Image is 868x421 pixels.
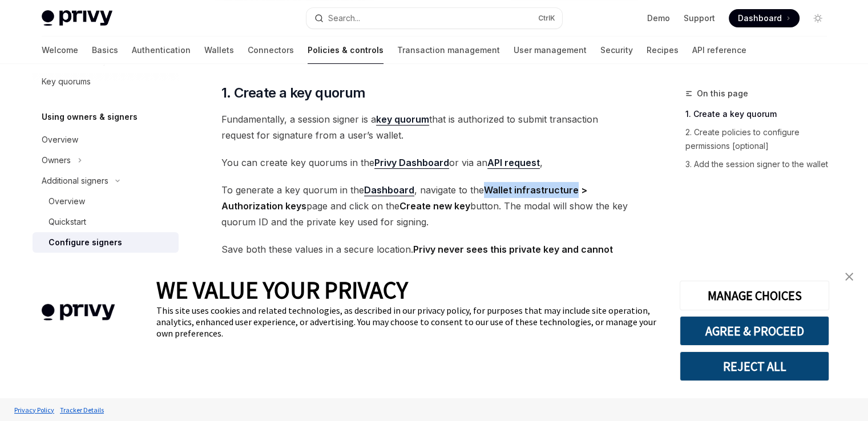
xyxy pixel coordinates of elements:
[33,212,179,232] a: Quickstart
[33,129,179,150] a: Overview
[49,236,122,249] div: Configure signers
[647,13,670,24] a: Demo
[692,37,746,64] a: API reference
[647,37,679,64] a: Recipes
[33,253,179,273] a: Add signers
[42,37,78,64] a: Welcome
[132,37,191,64] a: Authentication
[685,123,836,155] a: 2. Create policies to configure permissions [optional]
[328,11,360,25] div: Search...
[221,155,633,171] span: You can create key quorums in the or via an ,
[680,351,829,381] button: REJECT ALL
[221,244,613,271] strong: Privy never sees this private key and cannot help you recover it.
[685,105,836,123] a: 1. Create a key quorum
[49,215,86,229] div: Quickstart
[221,182,633,230] span: To generate a key quorum in the , navigate to the page and click on the button. The modal will sh...
[306,8,562,29] button: Search...CtrlK
[92,37,118,64] a: Basics
[17,288,139,337] img: company logo
[156,305,663,339] div: This site uses cookies and related technologies, as described in our privacy policy, for purposes...
[397,37,500,64] a: Transaction management
[376,114,429,126] a: key quorum
[729,9,800,27] a: Dashboard
[487,157,540,169] a: API request
[221,84,366,102] span: 1. Create a key quorum
[680,281,829,310] button: MANAGE CHOICES
[845,273,853,281] img: close banner
[49,195,85,208] div: Overview
[42,153,71,167] div: Owners
[221,111,633,143] span: Fundamentally, a session signer is a that is authorized to submit transaction request for signatu...
[364,184,414,196] a: Dashboard
[399,200,470,212] strong: Create new key
[57,400,107,420] a: Tracker Details
[738,13,782,24] span: Dashboard
[156,275,408,305] span: WE VALUE YOUR PRIVACY
[204,37,234,64] a: Wallets
[685,155,836,173] a: 3. Add the session signer to the wallet
[42,10,112,26] img: light logo
[42,133,78,147] div: Overview
[809,9,827,27] button: Toggle dark mode
[684,13,715,24] a: Support
[514,37,587,64] a: User management
[538,14,555,23] span: Ctrl K
[33,232,179,253] a: Configure signers
[600,37,633,64] a: Security
[42,110,138,124] h5: Using owners & signers
[308,37,383,64] a: Policies & controls
[33,191,179,212] a: Overview
[248,37,294,64] a: Connectors
[838,265,861,288] a: close banner
[49,256,94,270] div: Add signers
[11,400,57,420] a: Privacy Policy
[697,87,748,100] span: On this page
[680,316,829,346] button: AGREE & PROCEED
[221,241,633,273] span: Save both these values in a secure location. The private key will be used to sign transaction req...
[374,157,449,169] a: Privy Dashboard
[42,174,108,188] div: Additional signers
